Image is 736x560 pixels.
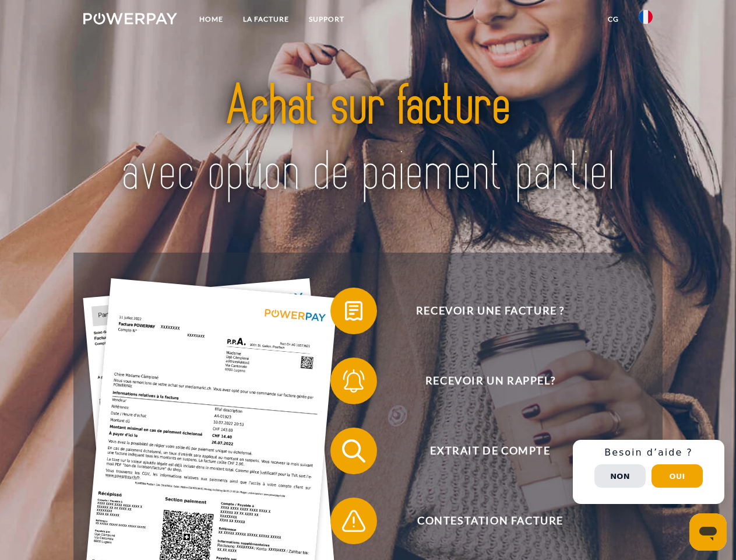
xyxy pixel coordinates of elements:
iframe: Bouton de lancement de la fenêtre de messagerie [689,513,727,551]
button: Extrait de compte [330,428,633,474]
img: title-powerpay_fr.svg [111,56,625,223]
a: Home [189,9,233,30]
button: Recevoir un rappel? [330,358,633,404]
img: fr [639,10,653,24]
img: qb_warning.svg [339,506,368,535]
span: Extrait de compte [347,428,633,474]
div: Schnellhilfe [573,440,724,504]
span: Recevoir une facture ? [347,288,633,334]
img: logo-powerpay-white.svg [83,13,177,24]
span: Contestation Facture [347,498,633,544]
a: Support [299,9,354,30]
button: Recevoir une facture ? [330,288,633,334]
button: Oui [652,464,703,488]
a: CG [598,9,629,30]
a: LA FACTURE [233,9,299,30]
button: Contestation Facture [330,498,633,544]
img: qb_bell.svg [339,366,368,395]
h3: Besoin d’aide ? [580,447,717,459]
img: qb_search.svg [339,436,368,466]
img: qb_bill.svg [339,296,368,325]
button: Non [594,464,646,488]
span: Recevoir un rappel? [347,358,633,404]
